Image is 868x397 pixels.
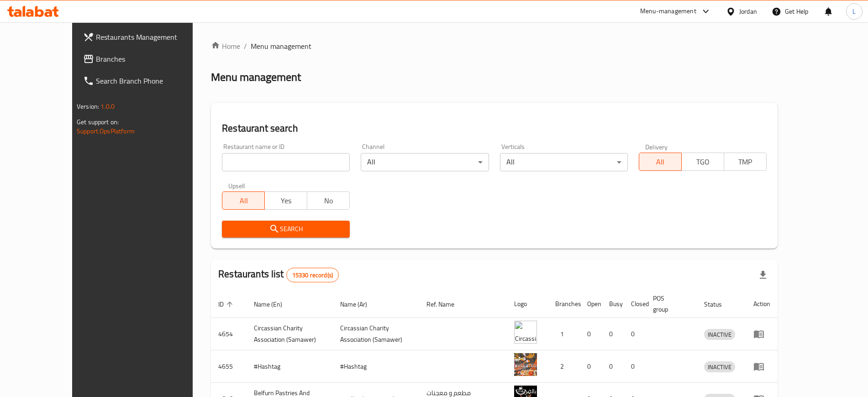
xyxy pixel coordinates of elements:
span: Status [704,299,734,310]
td: #Hashtag [247,350,333,383]
td: 0 [624,350,646,383]
span: TMP [728,155,763,169]
a: Home [211,41,240,52]
div: Jordan [739,6,757,16]
span: L [852,6,856,16]
div: Menu [753,328,770,339]
a: Branches [76,48,217,70]
span: 15330 record(s) [287,271,338,280]
td: 0 [602,350,624,383]
th: Action [746,290,778,318]
td: 4654 [211,318,247,350]
td: 2 [548,350,580,383]
td: 4655 [211,350,247,383]
img: ​Circassian ​Charity ​Association​ (Samawer) [514,321,537,344]
span: Branches [96,53,210,64]
div: Menu [753,361,770,372]
div: All [361,153,489,171]
span: INACTIVE [704,329,735,340]
h2: Restaurants list [218,267,339,282]
span: INACTIVE [704,362,735,372]
div: Total records count [286,268,339,282]
label: Delivery [645,143,668,150]
span: POS group [653,293,686,315]
button: Search [222,221,350,238]
button: Yes [264,191,307,210]
span: Ref. Name [426,299,466,310]
td: 0 [602,318,624,350]
span: Search Branch Phone [96,75,210,86]
label: Upsell [228,182,245,189]
th: Branches [548,290,580,318]
button: All [222,191,265,210]
span: Search [229,223,342,235]
th: Closed [624,290,646,318]
span: Name (En) [254,299,294,310]
button: All [639,153,682,171]
th: Open [580,290,602,318]
span: No [311,194,346,207]
span: Restaurants Management [96,32,210,42]
h2: Menu management [211,70,301,85]
button: No [307,191,350,210]
td: ​Circassian ​Charity ​Association​ (Samawer) [247,318,333,350]
button: TMP [724,153,767,171]
span: All [643,155,678,169]
a: Search Branch Phone [76,70,217,92]
td: #Hashtag [333,350,419,383]
span: Version: [77,101,99,112]
div: Menu-management [640,6,696,17]
th: Busy [602,290,624,318]
div: Export file [752,264,774,286]
span: 1.0.0 [100,101,115,112]
a: Support.OpsPlatform [77,125,135,137]
li: / [244,41,247,52]
span: All [226,194,261,207]
h2: Restaurant search [222,122,767,135]
div: All [500,153,628,171]
span: TGO [685,155,721,169]
span: Name (Ar) [340,299,379,310]
td: 0 [580,318,602,350]
td: ​Circassian ​Charity ​Association​ (Samawer) [333,318,419,350]
td: 1 [548,318,580,350]
td: 0 [624,318,646,350]
nav: breadcrumb [211,41,778,52]
button: TGO [681,153,724,171]
span: Menu management [251,41,311,52]
span: Get support on: [77,116,119,128]
th: Logo [507,290,548,318]
span: ID [218,299,236,310]
input: Search for restaurant name or ID.. [222,153,350,171]
td: 0 [580,350,602,383]
img: #Hashtag [514,353,537,376]
a: Restaurants Management [76,26,217,48]
span: Yes [268,194,304,207]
